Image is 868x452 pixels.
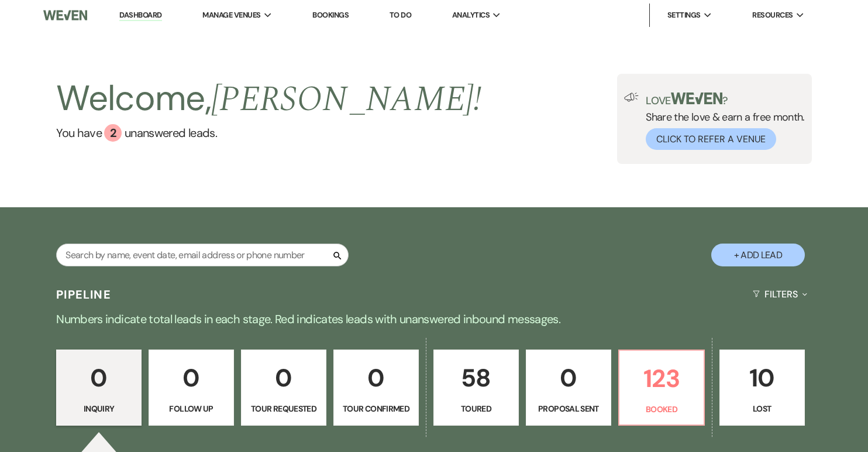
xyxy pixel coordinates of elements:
[671,93,723,104] img: weven-logo-green.svg
[390,10,411,20] a: To Do
[43,3,87,28] img: Weven Logo
[711,244,805,266] button: + Add Lead
[149,350,234,426] a: 0Follow Up
[719,350,805,426] a: 10Lost
[667,9,701,21] span: Settings
[441,402,511,415] p: Toured
[211,73,481,126] span: [PERSON_NAME] !
[119,10,161,21] a: Dashboard
[341,358,411,398] p: 0
[64,402,134,415] p: Inquiry
[748,279,812,310] button: Filters
[156,402,226,415] p: Follow Up
[639,93,805,150] div: Share the love & earn a free month.
[727,358,797,398] p: 10
[533,358,604,398] p: 0
[202,9,260,21] span: Manage Venues
[646,93,805,106] p: Love ?
[56,350,142,426] a: 0Inquiry
[526,350,611,426] a: 0Proposal Sent
[624,93,639,102] img: loud-speaker-illustration.svg
[56,74,481,124] h2: Welcome,
[341,402,411,415] p: Tour Confirmed
[249,358,319,398] p: 0
[312,10,349,20] a: Bookings
[752,9,793,21] span: Resources
[433,350,519,426] a: 58Toured
[646,128,776,150] button: Click to Refer a Venue
[56,286,111,303] h3: Pipeline
[156,358,226,398] p: 0
[64,358,134,398] p: 0
[56,124,481,142] a: You have 2 unanswered leads.
[333,350,419,426] a: 0Tour Confirmed
[441,358,511,398] p: 58
[241,350,326,426] a: 0Tour Requested
[533,402,604,415] p: Proposal Sent
[56,244,349,266] input: Search by name, event date, email address or phone number
[626,403,697,416] p: Booked
[618,350,705,426] a: 123Booked
[249,402,319,415] p: Tour Requested
[13,310,855,328] p: Numbers indicate total leads in each stage. Red indicates leads with unanswered inbound messages.
[104,124,122,142] div: 2
[626,359,697,398] p: 123
[727,402,797,415] p: Lost
[452,9,490,21] span: Analytics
